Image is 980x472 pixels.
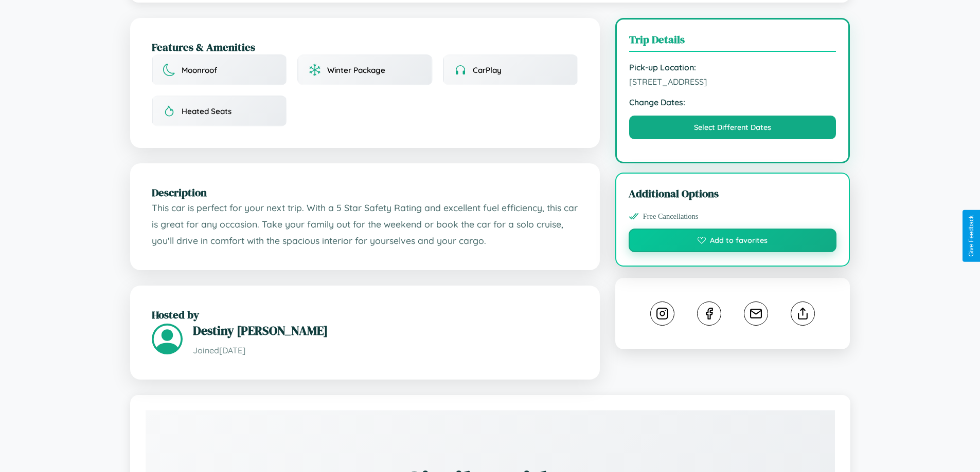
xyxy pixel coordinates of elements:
span: Winter Package [327,65,385,75]
div: Give Feedback [968,215,975,257]
h2: Description [152,185,578,200]
h3: Destiny [PERSON_NAME] [193,322,578,339]
span: Heated Seats [182,106,231,116]
span: [STREET_ADDRESS] [629,77,836,87]
h2: Hosted by [152,307,578,322]
span: Free Cancellations [643,212,699,221]
button: Add to favorites [629,229,837,252]
button: Select Different Dates [629,116,836,139]
h2: Features & Amenities [152,40,578,54]
span: CarPlay [473,65,502,75]
p: Joined [DATE] [193,343,578,358]
strong: Change Dates: [629,97,836,107]
p: This car is perfect for your next trip. With a 5 Star Safety Rating and excellent fuel efficiency... [152,200,578,249]
h3: Additional Options [629,186,837,201]
span: Moonroof [182,65,217,75]
h3: Trip Details [629,32,836,52]
strong: Pick-up Location: [629,62,836,72]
